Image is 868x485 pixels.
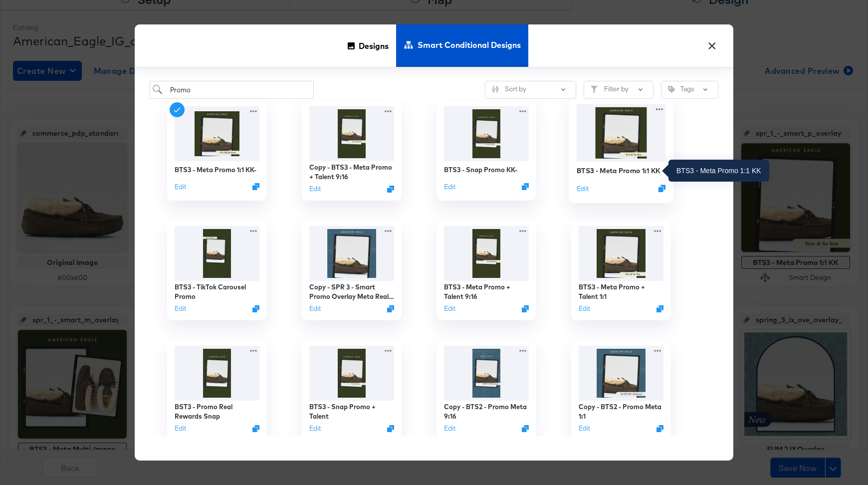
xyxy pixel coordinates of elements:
[309,185,321,194] button: Edit
[571,340,671,440] div: Copy - BTS2 - Promo Meta 1:1EditDuplicate
[579,346,663,401] img: QMKl2usshLgWlzyyJLVdkw.jpg
[302,340,402,440] div: BTS3 - Snap Promo + TalentEditDuplicate
[444,106,529,161] img: qxwcf0ypjIykpyn7seB-rg.jpg
[175,282,259,301] div: BTS3 - TikTok Carousel Promo
[167,221,267,320] div: BTS3 - TikTok Carousel PromoEditDuplicate
[309,424,321,434] button: Edit
[309,106,394,161] img: bOl5MNXEk7arEOOddnCJRA.jpg
[175,346,259,401] img: l7Ccmpy4UIufLhY94rgdNA.jpg
[175,182,186,192] button: Edit
[436,101,536,201] div: BTS3 - Snap Promo KK-EditDuplicate
[444,182,455,192] button: Edit
[175,424,186,434] button: Edit
[485,81,576,99] button: SlidersSort by
[150,81,314,99] input: Search for a design
[175,304,186,314] button: Edit
[444,304,455,314] button: Edit
[175,165,256,175] div: BTS3 - Meta Promo 1:1 KK-
[175,402,259,421] div: BST3 - Promo Real Rewards Snap
[387,305,394,312] svg: Duplicate
[579,304,590,314] button: Edit
[436,340,536,440] div: Copy - BTS2 - Promo Meta 9:16EditDuplicate
[444,402,529,421] div: Copy - BTS2 - Promo Meta 9:16
[522,425,529,432] svg: Duplicate
[252,305,259,312] svg: Duplicate
[492,86,499,93] svg: Sliders
[444,346,529,401] img: 5fALch5KcgvpKA1igFnuKw.jpg
[661,81,718,99] button: TagTags
[444,282,529,301] div: BTS3 - Meta Promo + Talent 9:16
[577,184,589,193] button: Edit
[167,340,267,440] div: BST3 - Promo Real Rewards SnapEditDuplicate
[522,305,529,312] svg: Duplicate
[522,183,529,190] svg: Duplicate
[302,101,402,201] div: Copy - BTS3 - Meta Promo + Talent 9:16EditDuplicate
[309,163,394,181] div: Copy - BTS3 - Meta Promo + Talent 9:16
[579,282,663,301] div: BTS3 - Meta Promo + Talent 1:1
[387,186,394,193] svg: Duplicate
[584,81,653,99] button: FilterFilter by
[387,425,394,432] svg: Duplicate
[444,165,517,175] div: BTS3 - Snap Promo KK-
[309,282,394,301] div: Copy - SPR 3 - Smart Promo Overlay Meta Real Rewards
[309,402,394,421] div: BTS3 - Snap Promo + Talent
[577,166,660,175] div: BTS3 - Meta Promo 1:1 KK
[668,86,675,93] svg: Tag
[418,23,521,67] span: Smart Conditional Designs
[302,221,402,320] div: Copy - SPR 3 - Smart Promo Overlay Meta Real RewardsEditDuplicate
[569,98,673,203] div: BTS3 - Meta Promo 1:1 KKEditDuplicate
[658,185,666,192] svg: Duplicate
[252,425,259,432] svg: Duplicate
[579,226,663,281] img: WD5IL77lvKmD5d2WWVmZYw.jpg
[359,23,389,67] span: Designs
[571,221,671,320] div: BTS3 - Meta Promo + Talent 1:1EditDuplicate
[656,305,663,312] svg: Duplicate
[175,106,259,161] img: 2e1WJpJeh_Z92Ha8_-I-iw.jpg
[591,86,598,93] svg: Filter
[579,424,590,434] button: Edit
[656,425,663,432] svg: Duplicate
[167,101,267,201] div: BTS3 - Meta Promo 1:1 KK-EditDuplicate
[309,346,394,401] img: vDhzttKFV8WmFwQ6wy1IOw.jpg
[444,424,455,434] button: Edit
[703,34,721,52] button: ×
[175,226,259,281] img: kApSKi7LKfvMVMpG9_x8JA.jpg
[309,226,394,281] img: XGADA4FZ5Auyacd2CYbTAQ.jpg
[444,226,529,281] img: bOl5MNXEk7arEOOddnCJRA.jpg
[436,221,536,320] div: BTS3 - Meta Promo + Talent 9:16EditDuplicate
[252,183,259,190] svg: Duplicate
[309,304,321,314] button: Edit
[579,402,663,421] div: Copy - BTS2 - Promo Meta 1:1
[577,104,666,162] img: WD5IL77lvKmD5d2WWVmZYw.jpg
